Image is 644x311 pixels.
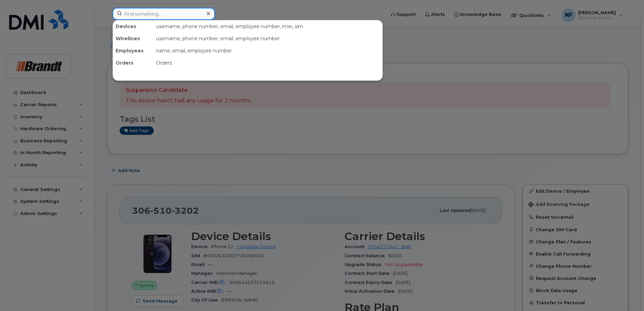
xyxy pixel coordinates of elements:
[113,32,153,45] div: Wirelines
[113,20,153,32] div: Devices
[113,57,153,69] div: Orders
[153,45,382,57] div: name, email, employee number
[153,20,382,32] div: username, phone number, email, employee number, imei, sim
[113,45,153,57] div: Employees
[153,32,382,45] div: username, phone number, email, employee number
[153,57,382,69] div: Orders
